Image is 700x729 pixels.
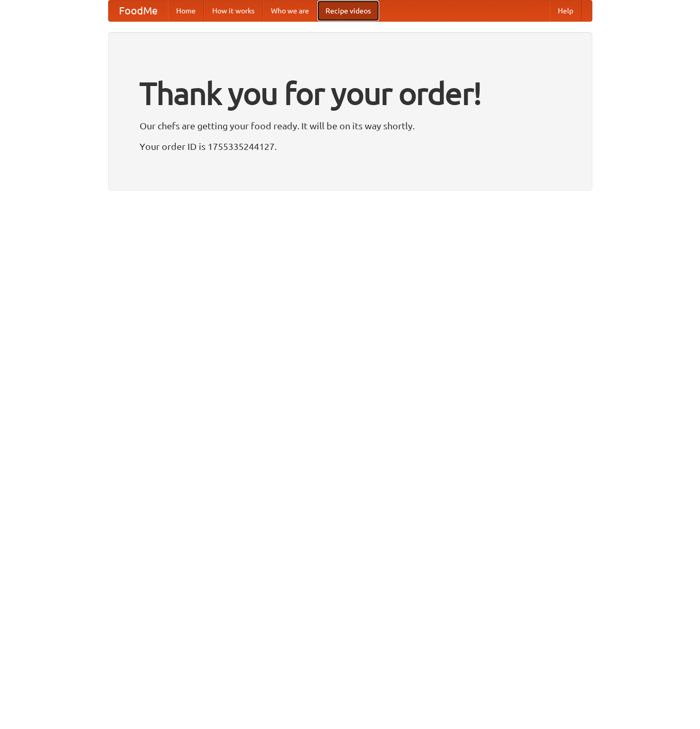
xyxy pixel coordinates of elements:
[550,1,582,21] a: Help
[140,118,561,133] p: Our chefs are getting your food ready. It will be on its way shortly.
[263,1,317,21] a: Who we are
[317,1,379,21] a: Recipe videos
[109,1,168,21] a: FoodMe
[204,1,263,21] a: How it works
[140,69,561,118] h1: Thank you for your order!
[140,139,561,154] p: Your order ID is 1755335244127.
[168,1,204,21] a: Home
